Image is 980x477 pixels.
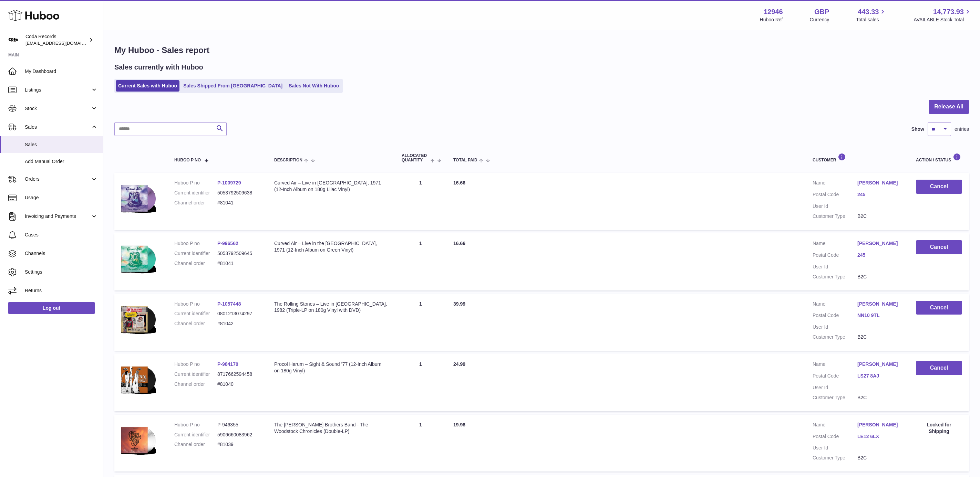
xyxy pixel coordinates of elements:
[813,455,857,461] dt: Customer Type
[181,80,285,92] a: Sales Shipped From [GEOGRAPHIC_DATA]
[25,250,98,257] span: Channels
[25,213,91,220] span: Invoicing and Payments
[174,158,201,162] span: Huboo P no
[813,180,857,188] dt: Name
[174,371,217,378] dt: Current identifier
[25,232,98,238] span: Cases
[856,17,887,23] span: Total sales
[813,240,857,248] dt: Name
[121,301,156,338] img: 129461757329788.png
[217,190,260,196] dd: 5053792509638
[916,180,962,194] button: Cancel
[25,158,98,165] span: Add Manual Order
[813,312,857,320] dt: Postal Code
[217,432,260,438] dd: 5906660083962
[217,371,260,378] dd: 8717662594458
[813,334,857,340] dt: Customer Type
[857,334,902,340] dd: B2C
[217,361,238,367] a: P-984170
[813,394,857,401] dt: Customer Type
[813,191,857,200] dt: Postal Code
[813,153,902,162] div: Customer
[114,45,969,56] h1: My Huboo - Sales report
[25,287,98,294] span: Returns
[274,180,388,193] div: Curved Air – Live in [GEOGRAPHIC_DATA], 1971 (12-Inch Album on 180g Lilac Vinyl)
[911,126,924,132] label: Show
[217,200,260,206] dd: #81041
[217,260,260,267] dd: #81041
[174,260,217,267] dt: Channel order
[25,269,98,275] span: Settings
[121,240,156,277] img: 1720599138.png
[25,40,101,46] span: [EMAIL_ADDRESS][DOMAIN_NAME]
[857,312,902,319] a: NN10 9TL
[857,301,902,307] a: [PERSON_NAME]
[395,233,446,290] td: 1
[217,320,260,327] dd: #81042
[8,35,19,45] img: internalAdmin-12946@internal.huboo.com
[174,432,217,438] dt: Current identifier
[916,422,962,435] div: Locked for Shipping
[453,241,465,246] span: 16.66
[916,153,962,162] div: Action / Status
[8,302,95,314] a: Log out
[25,124,91,130] span: Sales
[25,194,98,201] span: Usage
[857,252,902,258] a: 245
[813,213,857,220] dt: Customer Type
[174,361,217,368] dt: Huboo P no
[857,455,902,461] dd: B2C
[857,240,902,247] a: [PERSON_NAME]
[395,415,446,472] td: 1
[955,126,969,132] span: entries
[174,320,217,327] dt: Channel order
[274,301,388,314] div: The Rolling Stones – Live in [GEOGRAPHIC_DATA], 1982 (Triple-LP on 180g Vinyl with DVD)
[813,274,857,280] dt: Customer Type
[453,422,465,427] span: 19.98
[814,7,829,17] strong: GBP
[813,373,857,381] dt: Postal Code
[857,433,902,440] a: LE12 6LX
[174,422,217,428] dt: Huboo P no
[813,203,857,210] dt: User Id
[25,33,87,46] div: Coda Records
[174,240,217,247] dt: Huboo P no
[217,310,260,317] dd: 0801213074297
[857,361,902,368] a: [PERSON_NAME]
[914,17,972,23] span: AVAILABLE Stock Total
[453,301,465,307] span: 39.99
[813,264,857,270] dt: User Id
[274,422,388,435] div: The [PERSON_NAME] Brothers Band - The Woodstock Chronicles (Double-LP)
[856,7,887,23] a: 443.33 Total sales
[25,176,91,182] span: Orders
[857,394,902,401] dd: B2C
[813,433,857,442] dt: Postal Code
[858,7,879,17] span: 443.33
[810,17,829,23] div: Currency
[914,7,972,23] a: 14,773.93 AVAILABLE Stock Total
[217,301,241,307] a: P-1057448
[25,68,98,75] span: My Dashboard
[217,241,238,246] a: P-996562
[760,17,783,23] div: Huboo Ref
[274,240,388,253] div: Curved Air – Live in the [GEOGRAPHIC_DATA], 1971 (12-Inch Album on Green Vinyl)
[174,441,217,448] dt: Channel order
[121,422,156,459] img: 129461707225330.png
[174,180,217,186] dt: Huboo P no
[274,158,302,162] span: Description
[916,240,962,254] button: Cancel
[453,180,465,185] span: 16.66
[395,354,446,411] td: 1
[116,80,179,92] a: Current Sales with Huboo
[813,301,857,309] dt: Name
[286,80,341,92] a: Sales Not With Huboo
[114,63,203,72] h2: Sales currently with Huboo
[217,441,260,448] dd: #81039
[813,445,857,451] dt: User Id
[929,100,969,114] button: Release All
[395,173,446,230] td: 1
[916,301,962,315] button: Cancel
[174,250,217,257] dt: Current identifier
[453,361,465,367] span: 24.99
[813,384,857,391] dt: User Id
